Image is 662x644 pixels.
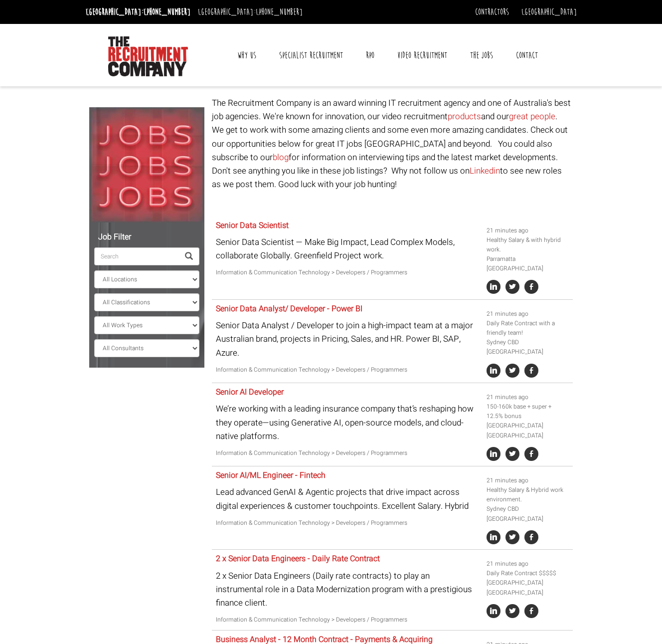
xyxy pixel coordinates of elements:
input: Search [94,247,179,265]
a: Video Recruitment [390,43,455,68]
h5: Job Filter [94,233,199,242]
a: Linkedin [470,165,500,177]
a: [GEOGRAPHIC_DATA] [521,6,577,17]
li: 21 minutes ago [487,226,569,235]
a: Contractors [475,6,509,17]
a: [PHONE_NUMBER] [256,6,303,17]
a: great people [509,110,555,123]
a: Specialist Recruitment [272,43,350,68]
li: [GEOGRAPHIC_DATA]: [195,4,305,20]
a: blog [273,151,289,164]
a: [PHONE_NUMBER] [144,6,190,17]
a: Senior Data Scientist [216,219,289,231]
a: RPO [358,43,382,68]
a: Contact [508,43,545,68]
p: The Recruitment Company is an award winning IT recruitment agency and one of Australia's best job... [212,96,573,191]
img: Jobs, Jobs, Jobs [89,107,204,222]
a: products [448,110,481,123]
li: [GEOGRAPHIC_DATA]: [83,4,193,20]
a: Why Us [230,43,264,68]
a: The Jobs [463,43,500,68]
img: The Recruitment Company [108,36,188,76]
